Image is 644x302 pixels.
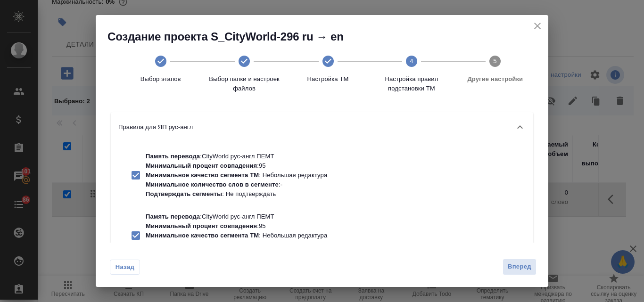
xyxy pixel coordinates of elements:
[146,241,279,248] p: Минимальное количество слов в сегменте
[118,210,335,261] div: Память перевода:CityWorld рус-англ ПЕМТМинимальный процент совпадения:95Минимальное качество сегм...
[118,150,335,201] div: Память перевода:CityWorld рус-англ ПЕМТМинимальный процент совпадения:95Минимальное качество сегм...
[146,189,327,199] p: : Не подтверждать
[530,19,545,33] button: close
[123,74,198,84] span: Выбор этапов
[107,29,548,44] h2: Создание проекта S_CityWorld-296 ru → en
[146,153,200,160] p: Память перевода
[146,180,327,189] p: : -
[206,74,282,93] span: Выбор папки и настроек файлов
[111,112,533,142] div: Правила для ЯП рус-англ
[508,261,531,272] span: Вперед
[503,259,537,275] button: Вперед
[457,74,533,84] span: Другие настройки
[410,57,413,65] text: 4
[146,222,257,229] p: Минимальный процент совпадения
[373,74,449,93] span: Настройка правил подстановки TM
[146,161,327,171] p: : 95
[146,181,279,188] p: Минимальное количество слов в сегменте
[146,221,327,231] p: : 95
[118,122,193,132] p: Правила для ЯП рус-англ
[146,171,327,180] p: : Небольшая редактура
[146,162,257,169] p: Минимальный процент совпадения
[146,190,222,197] p: Подтверждать сегменты
[290,74,366,84] span: Настройка ТМ
[146,152,327,161] p: : CityWorld рус-англ ПЕМТ
[110,260,140,275] button: Назад
[146,240,327,250] p: : -
[115,262,135,272] span: Назад
[146,171,259,179] p: Минимальное качество сегмента ТМ
[146,231,327,240] p: : Небольшая редактура
[146,213,200,220] p: Память перевода
[494,57,497,65] text: 5
[146,232,259,239] p: Минимальное качество сегмента ТМ
[146,212,327,221] p: : CityWorld рус-англ ПЕМТ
